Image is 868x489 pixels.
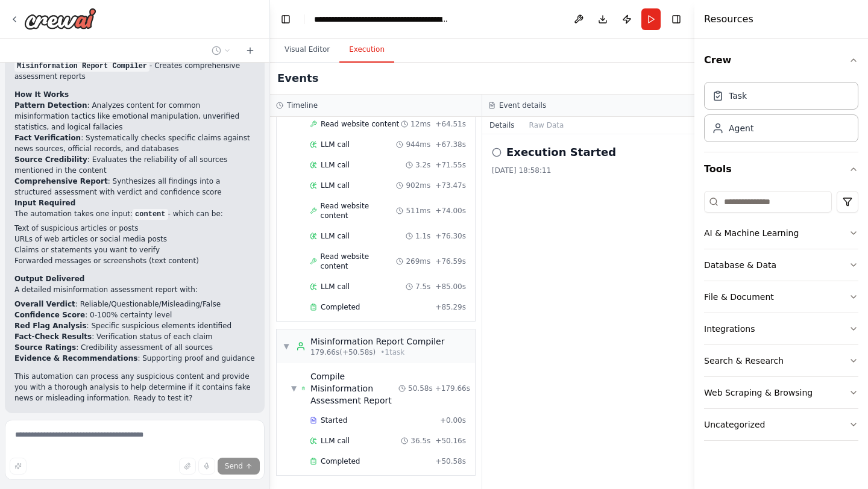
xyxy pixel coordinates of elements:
nav: breadcrumb [314,13,450,25]
span: 944ms [406,140,430,149]
button: Send [218,458,260,475]
span: 179.66s (+50.58s) [310,347,376,357]
li: - Creates comprehensive assessment reports [14,60,255,82]
span: + 76.30s [435,231,466,241]
div: Agent [729,122,753,134]
div: File & Document [704,291,774,303]
button: Details [482,117,522,134]
span: 269ms [406,257,430,266]
li: Claims or statements you want to verify [14,244,255,255]
span: + 67.38s [435,140,466,149]
li: : Evaluates the reliability of all sources mentioned in the content [14,154,255,176]
h3: Timeline [287,101,318,110]
button: Uncategorized [704,409,858,440]
span: + 50.58s [435,456,466,466]
span: + 50.16s [435,436,466,446]
div: [DATE] 18:58:11 [492,166,685,175]
div: Uncategorized [704,419,765,431]
button: Hide left sidebar [277,11,294,28]
strong: Source Credibility [14,155,87,164]
span: LLM call [321,140,350,149]
div: Misinformation Report Compiler [310,335,444,347]
div: Search & Research [704,355,784,367]
button: Search & Research [704,345,858,376]
li: Text of suspicious articles or posts [14,223,255,234]
li: : Systematically checks specific claims against news sources, official records, and databases [14,132,255,154]
li: : 0-100% certainty level [14,310,255,320]
li: Forwarded messages or screenshots (text content) [14,255,255,266]
span: Started [321,416,347,425]
span: + 74.00s [435,206,466,216]
span: Completed [321,302,360,312]
button: Improve this prompt [10,458,27,475]
li: : Credibility assessment of all sources [14,342,255,353]
strong: Overall Verdict [14,300,75,308]
span: 7.5s [415,282,430,291]
p: A detailed misinformation assessment report with: [14,284,255,295]
span: LLM call [321,436,350,446]
span: Read website content [321,252,397,271]
strong: Source Ratings [14,343,76,352]
h4: Resources [704,12,753,26]
strong: Comprehensive Report [14,177,108,185]
button: File & Document [704,281,858,313]
button: Switch to previous chat [207,43,236,58]
div: Web Scraping & Browsing [704,387,813,399]
code: content [133,209,168,220]
button: Crew [704,43,858,77]
div: Task [729,90,747,102]
span: 36.5s [410,436,430,446]
span: ▼ [291,384,297,393]
span: + 76.59s [435,257,466,266]
button: Upload files [179,458,196,475]
div: Crew [704,77,858,152]
div: Database & Data [704,259,776,271]
button: Click to speak your automation idea [198,458,215,475]
button: AI & Machine Learning [704,217,858,249]
span: • 1 task [380,347,404,357]
button: Visual Editor [275,37,339,63]
span: Send [225,461,243,471]
span: 902ms [406,181,430,190]
span: + 179.66s [435,384,470,393]
span: LLM call [321,231,350,241]
div: Integrations [704,323,755,335]
span: + 85.29s [435,302,466,312]
button: Raw Data [522,117,571,134]
li: : Specific suspicious elements identified [14,320,255,331]
span: + 64.51s [435,119,466,129]
span: Read website content [321,201,397,220]
h2: Events [277,70,318,87]
strong: Red Flag Analysis [14,322,87,330]
img: Logo [24,8,96,30]
span: LLM call [321,160,350,170]
span: 50.58s [408,384,433,393]
span: Compile Misinformation Assessment Report [310,370,398,406]
h3: Event details [499,101,546,110]
li: : Reliable/Questionable/Misleading/False [14,299,255,310]
span: + 71.55s [435,160,466,170]
p: This automation can process any suspicious content and provide you with a thorough analysis to he... [14,371,255,403]
strong: Evidence & Recommendations [14,354,137,363]
strong: How It Works [14,90,69,99]
h2: Execution Started [506,144,616,161]
button: Execution [339,37,394,63]
li: : Synthesizes all findings into a structured assessment with verdict and confidence score [14,176,255,198]
span: LLM call [321,181,350,190]
span: Completed [321,456,360,466]
li: : Analyzes content for common misinformation tactics like emotional manipulation, unverified stat... [14,100,255,132]
p: The automation takes one input: - which can be: [14,208,255,219]
code: Misinformation Report Compiler [14,61,149,72]
button: Database & Data [704,249,858,281]
li: : Supporting proof and guidance [14,353,255,364]
span: Read website content [321,119,399,129]
span: + 85.00s [435,282,466,291]
div: Tools [704,186,858,450]
strong: Input Required [14,199,75,207]
button: Web Scraping & Browsing [704,377,858,408]
span: 3.2s [415,160,430,170]
button: Hide right sidebar [668,11,685,28]
button: Integrations [704,313,858,344]
span: + 73.47s [435,181,466,190]
button: Tools [704,152,858,186]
